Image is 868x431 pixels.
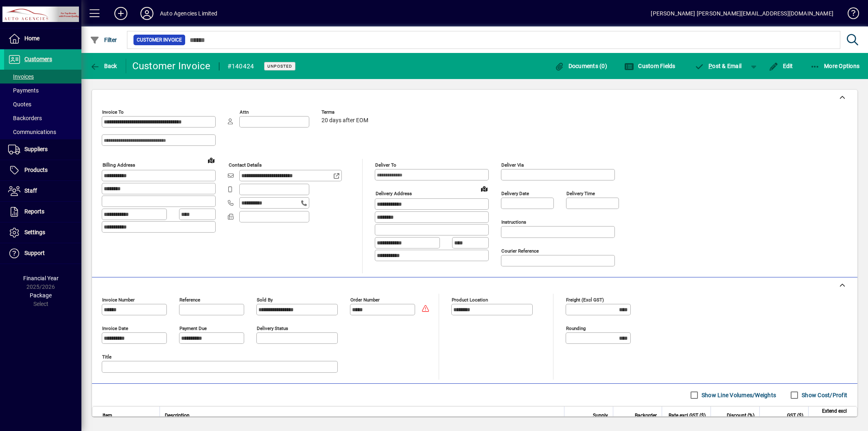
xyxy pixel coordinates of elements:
[137,36,182,44] span: Customer Invoice
[501,248,539,254] mat-label: Courier Reference
[24,208,44,215] span: Reports
[552,59,609,73] button: Documents (0)
[501,219,526,225] mat-label: Instructions
[134,6,160,21] button: Profile
[205,154,218,167] a: View on map
[8,73,34,80] span: Invoices
[624,63,676,69] span: Custom Fields
[88,33,119,47] button: Filter
[4,243,81,264] a: Support
[240,109,249,115] mat-label: Attn
[800,391,847,399] label: Show Cost/Profit
[8,115,42,121] span: Backorders
[4,160,81,180] a: Products
[4,125,81,139] a: Communications
[593,411,608,420] span: Supply
[165,411,190,420] span: Description
[4,222,81,243] a: Settings
[375,162,396,168] mat-label: Deliver To
[4,139,81,160] a: Suppliers
[4,111,81,125] a: Backorders
[554,63,607,69] span: Documents (0)
[4,84,81,97] a: Payments
[691,59,746,73] button: Post & Email
[669,411,706,420] span: Rate excl GST ($)
[179,325,207,331] mat-label: Payment due
[24,146,48,152] span: Suppliers
[102,297,135,303] mat-label: Invoice number
[23,275,59,281] span: Financial Year
[132,59,211,73] div: Customer Invoice
[108,6,134,21] button: Add
[767,59,795,73] button: Edit
[700,391,776,399] label: Show Line Volumes/Weights
[103,411,112,420] span: Item
[267,64,292,69] span: Unposted
[102,325,128,331] mat-label: Invoice date
[24,250,45,256] span: Support
[452,297,488,303] mat-label: Product location
[24,187,37,194] span: Staff
[4,29,81,49] a: Home
[727,411,754,420] span: Discount (%)
[160,7,218,20] div: Auto Agencies Limited
[30,292,52,299] span: Package
[695,63,742,69] span: ost & Email
[808,59,862,73] button: More Options
[257,297,273,303] mat-label: Sold by
[227,60,254,73] div: #140424
[8,101,31,108] span: Quotes
[8,87,39,94] span: Payments
[4,181,81,201] a: Staff
[566,297,604,303] mat-label: Freight (excl GST)
[24,229,45,235] span: Settings
[102,109,124,115] mat-label: Invoice To
[651,7,833,20] div: [PERSON_NAME] [PERSON_NAME][EMAIL_ADDRESS][DOMAIN_NAME]
[24,56,52,62] span: Customers
[622,59,678,73] button: Custom Fields
[787,411,803,420] span: GST ($)
[257,325,288,331] mat-label: Delivery status
[566,191,595,196] mat-label: Delivery time
[102,354,112,360] mat-label: Title
[769,63,793,69] span: Edit
[24,35,39,42] span: Home
[478,182,491,195] a: View on map
[90,63,117,69] span: Back
[708,63,712,69] span: P
[501,191,529,196] mat-label: Delivery date
[321,110,370,115] span: Terms
[635,411,657,420] span: Backorder
[810,63,860,69] span: More Options
[4,202,81,222] a: Reports
[4,70,81,84] a: Invoices
[4,97,81,111] a: Quotes
[321,117,368,124] span: 20 days after EOM
[90,37,117,43] span: Filter
[813,407,847,424] span: Extend excl GST ($)
[8,129,56,135] span: Communications
[350,297,380,303] mat-label: Order number
[566,325,586,331] mat-label: Rounding
[501,162,524,168] mat-label: Deliver via
[842,2,858,28] a: Knowledge Base
[88,59,119,73] button: Back
[24,167,48,173] span: Products
[179,297,200,303] mat-label: Reference
[81,59,126,73] app-page-header-button: Back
